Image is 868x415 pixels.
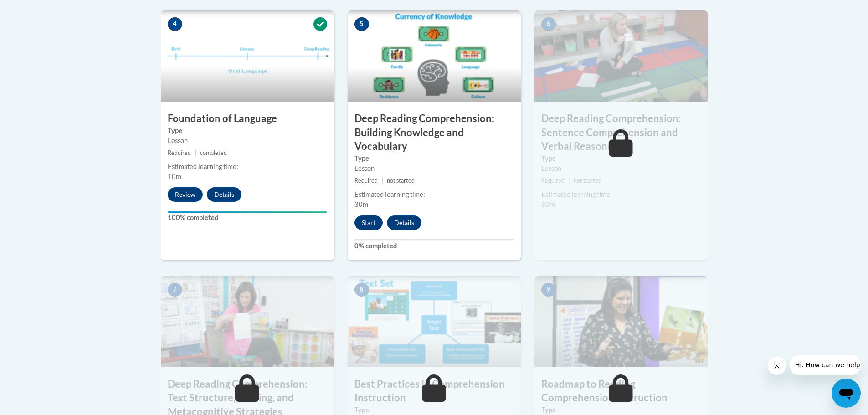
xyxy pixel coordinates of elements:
[541,177,565,184] span: Required
[354,17,369,31] span: 5
[354,405,514,415] label: Type
[161,276,334,367] img: Course Image
[354,164,514,174] div: Lesson
[534,112,708,154] h3: Deep Reading Comprehension: Sentence Comprehension and Verbal Reasoning
[161,112,334,126] h3: Foundation of Language
[168,17,182,31] span: 4
[348,377,521,405] h3: Best Practices in Comprehension Instruction
[348,10,521,102] img: Course Image
[354,283,369,297] span: 8
[568,177,570,184] span: |
[381,177,383,184] span: |
[348,276,521,367] img: Course Image
[168,136,327,146] div: Lesson
[354,215,383,230] button: Start
[541,190,701,200] div: Estimated learning time:
[168,211,327,213] div: Your progress
[534,10,708,102] img: Course Image
[200,149,227,156] span: completed
[354,190,514,200] div: Estimated learning time:
[168,126,327,136] label: Type
[354,200,368,208] span: 30m
[168,149,191,156] span: Required
[541,164,701,174] div: Lesson
[541,283,556,297] span: 9
[168,173,181,180] span: 10m
[541,405,701,415] label: Type
[195,149,196,156] span: |
[168,213,327,223] label: 100% completed
[768,357,786,375] iframe: Close message
[207,187,241,202] button: Details
[387,177,415,184] span: not started
[832,379,861,408] iframe: Button to launch messaging window
[354,154,514,164] label: Type
[541,154,701,164] label: Type
[354,241,514,251] label: 0% completed
[168,283,182,297] span: 7
[387,215,421,230] button: Details
[168,187,203,202] button: Review
[541,200,555,208] span: 30m
[354,177,378,184] span: Required
[348,112,521,154] h3: Deep Reading Comprehension: Building Knowledge and Vocabulary
[790,355,861,375] iframe: Message from company
[5,6,74,14] span: Hi. How can we help?
[534,377,708,405] h3: Roadmap to Reading Comprehension Instruction
[541,17,556,31] span: 6
[161,10,334,102] img: Course Image
[168,162,327,172] div: Estimated learning time:
[534,276,708,367] img: Course Image
[574,177,601,184] span: not started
